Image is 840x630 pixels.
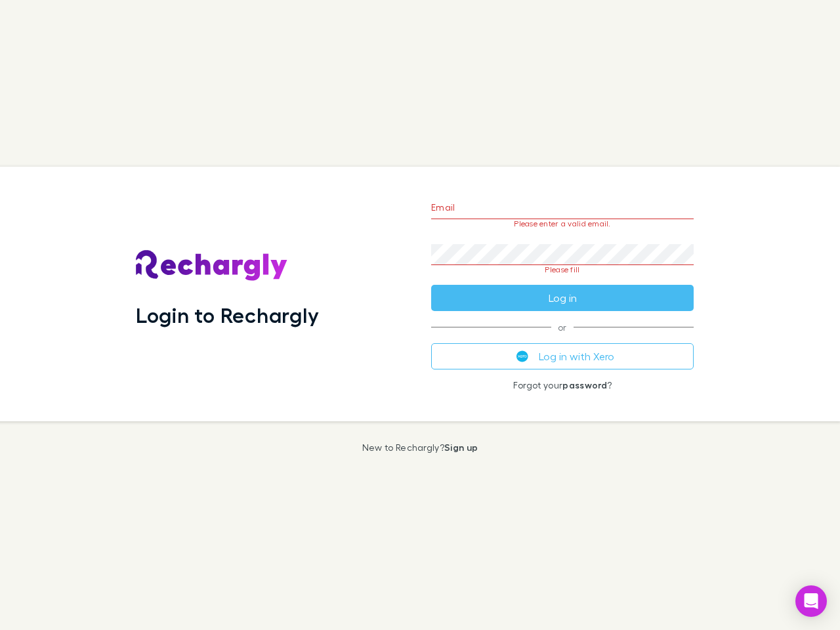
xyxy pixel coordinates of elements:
p: Forgot your ? [431,380,694,390]
button: Log in with Xero [431,343,694,369]
img: Xero's logo [516,350,528,362]
p: Please enter a valid email. [431,219,694,228]
button: Log in [431,285,694,311]
img: Rechargly's Logo [136,250,288,282]
p: New to Rechargly? [362,442,478,453]
h1: Login to Rechargly [136,303,319,327]
div: Open Intercom Messenger [795,585,827,617]
a: Sign up [444,442,478,453]
a: password [562,379,607,390]
span: or [431,327,694,327]
p: Please fill [431,265,694,274]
